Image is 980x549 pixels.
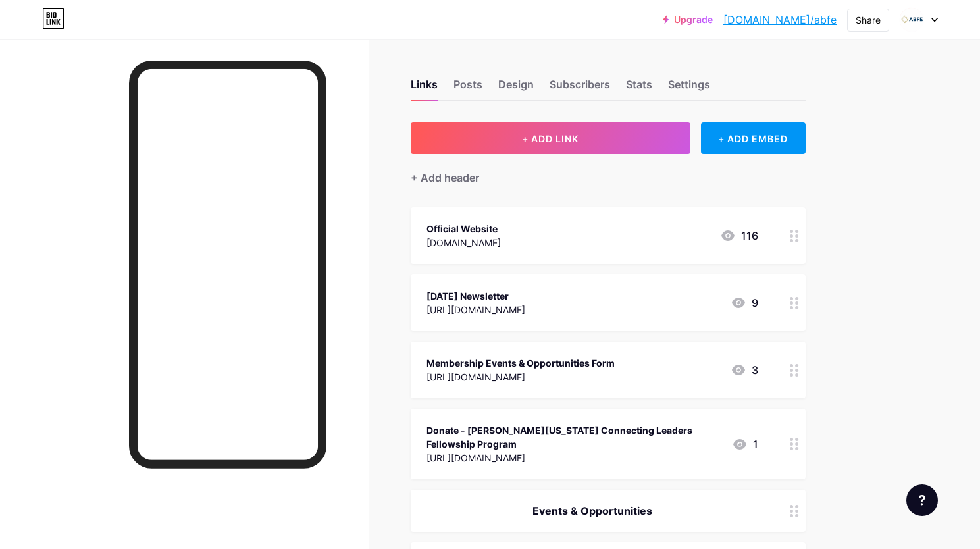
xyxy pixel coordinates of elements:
[426,451,721,465] div: [URL][DOMAIN_NAME]
[426,289,525,303] div: [DATE] Newsletter
[426,222,501,236] div: Official Website
[731,295,758,311] div: 9
[411,170,479,186] div: + Add header
[899,7,924,32] img: abfe
[701,122,806,154] div: + ADD EMBED
[426,370,615,384] div: [URL][DOMAIN_NAME]
[668,76,710,100] div: Settings
[663,14,713,25] a: Upgrade
[426,303,525,317] div: [URL][DOMAIN_NAME]
[426,356,615,370] div: Membership Events & Opportunities Form
[453,76,482,100] div: Posts
[426,503,758,519] div: Events & Opportunities
[720,228,758,244] div: 116
[856,13,881,27] div: Share
[426,423,721,451] div: Donate - [PERSON_NAME][US_STATE] Connecting Leaders Fellowship Program
[626,76,652,100] div: Stats
[411,76,438,100] div: Links
[411,122,690,154] button: + ADD LINK
[426,236,501,249] div: [DOMAIN_NAME]
[522,133,579,144] span: + ADD LINK
[498,76,534,100] div: Design
[723,12,837,28] a: [DOMAIN_NAME]/abfe
[732,436,758,452] div: 1
[731,362,758,378] div: 3
[550,76,610,100] div: Subscribers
